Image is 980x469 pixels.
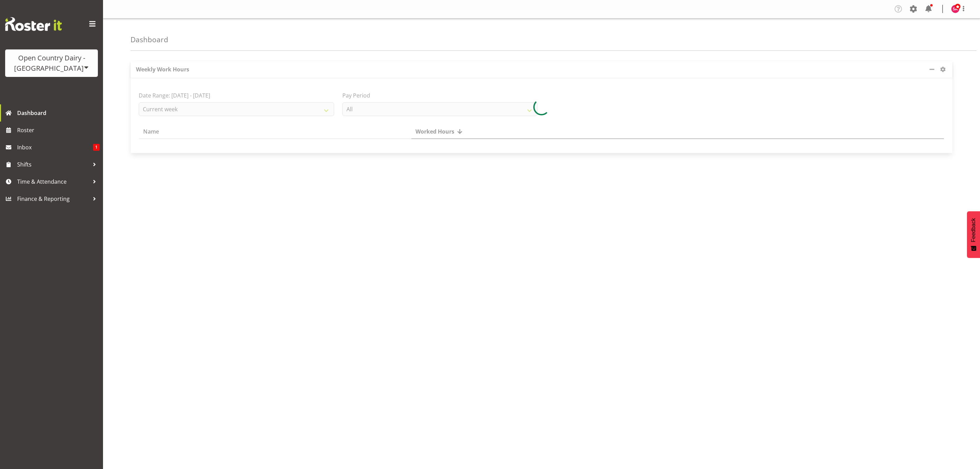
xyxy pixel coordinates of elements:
[970,218,977,242] span: Feedback
[17,159,89,170] span: Shifts
[17,108,100,118] span: Dashboard
[93,144,100,151] span: 1
[17,142,93,152] span: Inbox
[130,36,168,44] h4: Dashboard
[5,17,62,31] img: Rosterit website logo
[967,211,980,258] button: Feedback - Show survey
[17,125,100,135] span: Roster
[17,194,89,204] span: Finance & Reporting
[17,176,89,187] span: Time & Attendance
[12,53,91,73] div: Open Country Dairy - [GEOGRAPHIC_DATA]
[951,5,959,13] img: stacey-allen7479.jpg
